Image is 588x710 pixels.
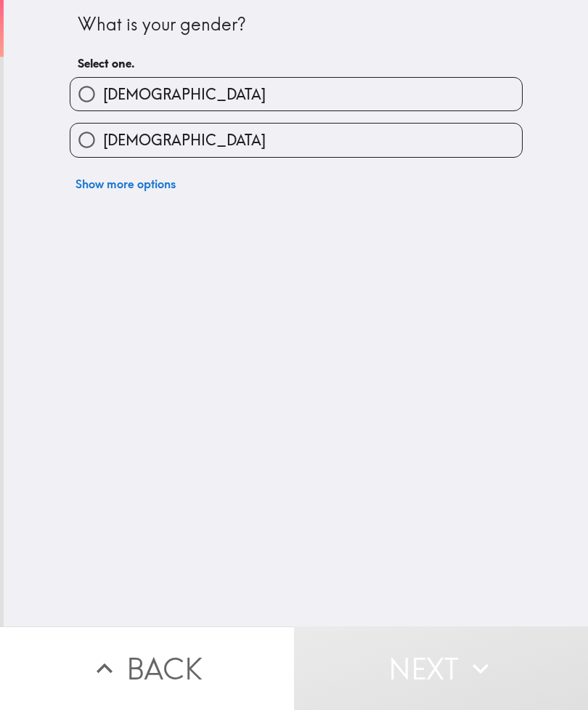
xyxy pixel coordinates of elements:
button: Show more options [70,169,181,198]
span: [DEMOGRAPHIC_DATA] [103,84,266,105]
div: What is your gender? [78,12,515,37]
span: [DEMOGRAPHIC_DATA] [103,130,266,150]
button: Next [294,626,588,710]
h6: Select one. [78,55,515,71]
button: [DEMOGRAPHIC_DATA] [70,124,522,156]
button: [DEMOGRAPHIC_DATA] [70,78,522,110]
